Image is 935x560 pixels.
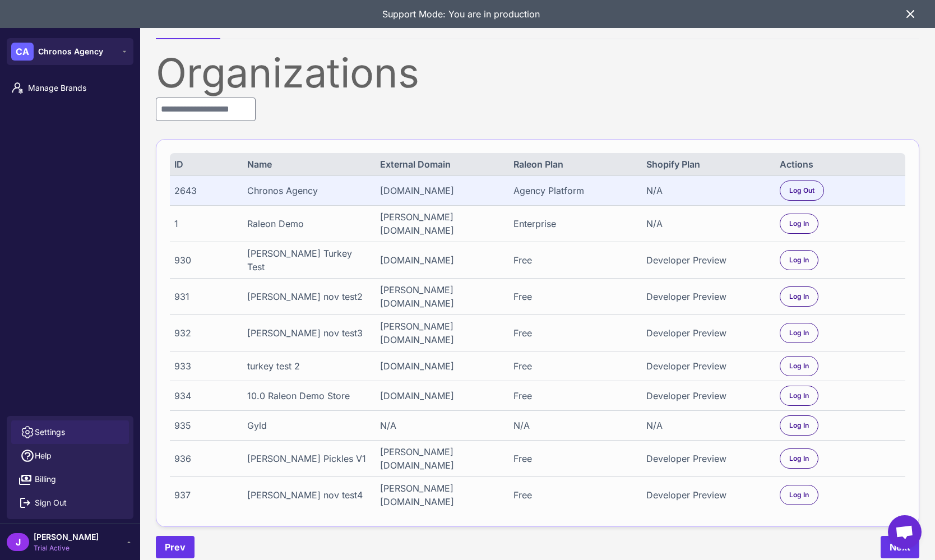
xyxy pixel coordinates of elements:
[380,419,501,432] div: N/A
[11,444,129,468] a: Help
[789,291,809,302] span: Log In
[380,158,501,171] div: External Domain
[380,389,501,402] div: [DOMAIN_NAME]
[247,452,368,465] div: [PERSON_NAME] Pickles V1
[646,389,767,402] div: Developer Preview
[513,389,635,402] div: Free
[789,219,809,229] span: Log In
[35,473,56,485] span: Billing
[513,452,635,465] div: Free
[156,536,195,558] button: Prev
[34,531,99,543] span: [PERSON_NAME]
[513,290,635,303] div: Free
[789,361,809,371] span: Log In
[247,217,368,230] div: Raleon Demo
[174,419,235,432] div: 935
[513,359,635,373] div: Free
[513,253,635,267] div: Free
[513,217,635,230] div: Enterprise
[247,184,368,197] div: Chronos Agency
[174,389,235,402] div: 934
[4,76,136,100] a: Manage Brands
[881,536,919,558] button: Next
[11,43,34,61] div: CA
[380,482,501,508] div: [PERSON_NAME][DOMAIN_NAME]
[513,488,635,502] div: Free
[174,158,235,171] div: ID
[646,452,767,465] div: Developer Preview
[174,290,235,303] div: 931
[780,158,901,171] div: Actions
[789,420,809,431] span: Log In
[35,450,52,462] span: Help
[380,184,501,197] div: [DOMAIN_NAME]
[513,158,635,171] div: Raleon Plan
[28,82,127,94] span: Manage Brands
[380,210,501,237] div: [PERSON_NAME][DOMAIN_NAME]
[174,452,235,465] div: 936
[174,326,235,340] div: 932
[646,488,767,502] div: Developer Preview
[646,253,767,267] div: Developer Preview
[646,290,767,303] div: Developer Preview
[646,158,767,171] div: Shopify Plan
[380,445,501,472] div: [PERSON_NAME][DOMAIN_NAME]
[247,158,368,171] div: Name
[789,255,809,265] span: Log In
[646,184,767,197] div: N/A
[380,320,501,346] div: [PERSON_NAME][DOMAIN_NAME]
[174,184,235,197] div: 2643
[888,515,922,549] a: Open chat
[247,359,368,373] div: turkey test 2
[7,38,133,65] button: CAChronos Agency
[789,453,809,464] span: Log In
[513,419,635,432] div: N/A
[247,389,368,402] div: 10.0 Raleon Demo Store
[7,533,29,551] div: J
[11,491,129,515] button: Sign Out
[513,184,635,197] div: Agency Platform
[646,326,767,340] div: Developer Preview
[789,328,809,338] span: Log In
[247,488,368,502] div: [PERSON_NAME] nov test4
[156,53,919,93] div: Organizations
[247,419,368,432] div: Gyld
[646,217,767,230] div: N/A
[380,283,501,310] div: [PERSON_NAME][DOMAIN_NAME]
[35,497,67,509] span: Sign Out
[380,253,501,267] div: [DOMAIN_NAME]
[789,490,809,500] span: Log In
[174,359,235,373] div: 933
[174,217,235,230] div: 1
[789,391,809,401] span: Log In
[380,359,501,373] div: [DOMAIN_NAME]
[247,290,368,303] div: [PERSON_NAME] nov test2
[35,426,65,438] span: Settings
[646,359,767,373] div: Developer Preview
[646,419,767,432] div: N/A
[38,45,103,58] span: Chronos Agency
[513,326,635,340] div: Free
[247,247,368,274] div: [PERSON_NAME] Turkey Test
[174,488,235,502] div: 937
[247,326,368,340] div: [PERSON_NAME] nov test3
[789,186,814,196] span: Log Out
[34,543,99,553] span: Trial Active
[174,253,235,267] div: 930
